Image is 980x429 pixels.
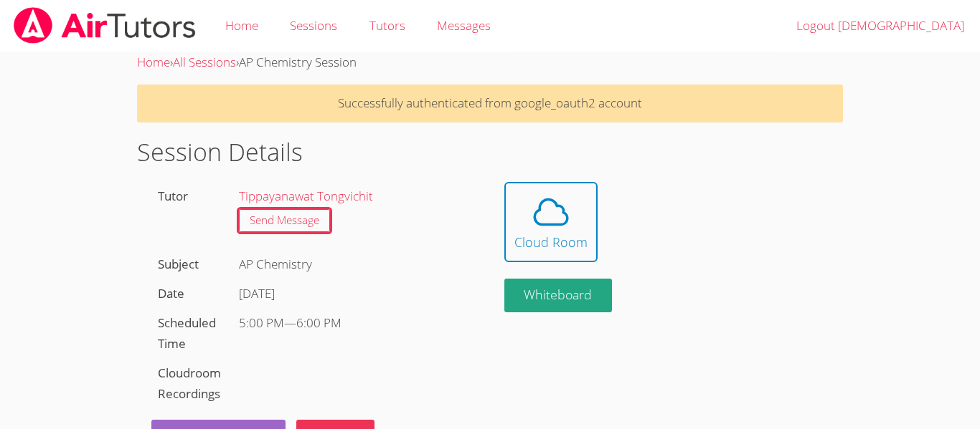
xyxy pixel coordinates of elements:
[173,54,236,70] a: All Sessions
[239,314,284,331] span: 5:00 PM
[239,188,373,204] a: Tippayanawat Tongvichit
[158,285,184,302] label: Date
[158,256,199,272] label: Subject
[137,134,843,170] h1: Session Details
[158,188,188,204] label: Tutor
[137,52,843,73] div: › ›
[239,209,330,233] a: Send Message
[239,313,469,334] div: —
[437,17,491,34] span: Messages
[239,54,357,70] span: AP Chemistry Session
[504,279,613,312] button: Whiteboard
[239,284,469,304] div: [DATE]
[296,314,341,331] span: 6:00 PM
[137,54,170,70] a: Home
[158,314,216,352] label: Scheduled Time
[158,365,221,402] label: Cloudroom Recordings
[12,7,197,44] img: airtutors_banner-c4298cdbf04f3fff15de1276eac7730deb9818008684d7c2e4769d2f7ddbe033.png
[504,182,598,262] button: Cloud Room
[137,85,843,122] p: Successfully authenticated from google_oauth2 account
[514,232,588,252] div: Cloud Room
[232,250,476,279] div: AP Chemistry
